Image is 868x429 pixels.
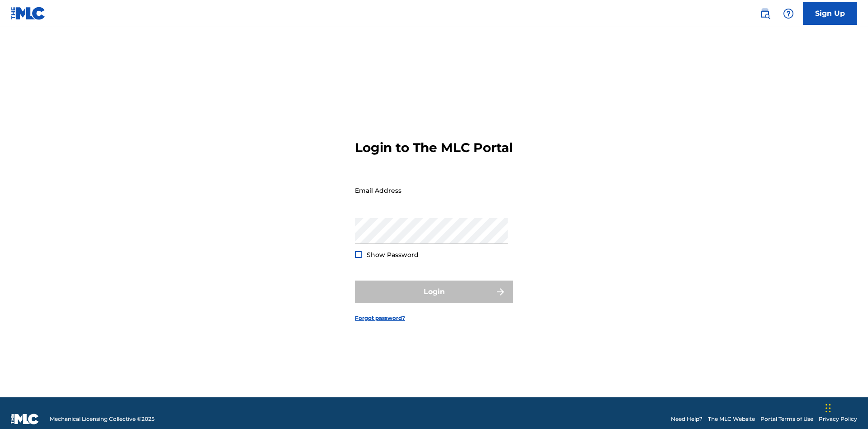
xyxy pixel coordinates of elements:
[826,395,831,422] div: Drag
[708,415,755,423] a: The MLC Website
[819,415,857,423] a: Privacy Policy
[355,140,513,156] h3: Login to The MLC Portal
[783,8,794,19] img: help
[756,5,774,23] a: Public Search
[367,251,419,259] span: Show Password
[11,7,46,20] img: MLC Logo
[823,386,868,429] iframe: Chat Widget
[50,415,155,423] span: Mechanical Licensing Collective © 2025
[11,414,39,424] img: logo
[759,8,770,19] img: search
[760,415,813,423] a: Portal Terms of Use
[779,5,797,23] div: Help
[671,415,703,423] a: Need Help?
[803,2,857,25] a: Sign Up
[355,314,405,322] a: Forgot password?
